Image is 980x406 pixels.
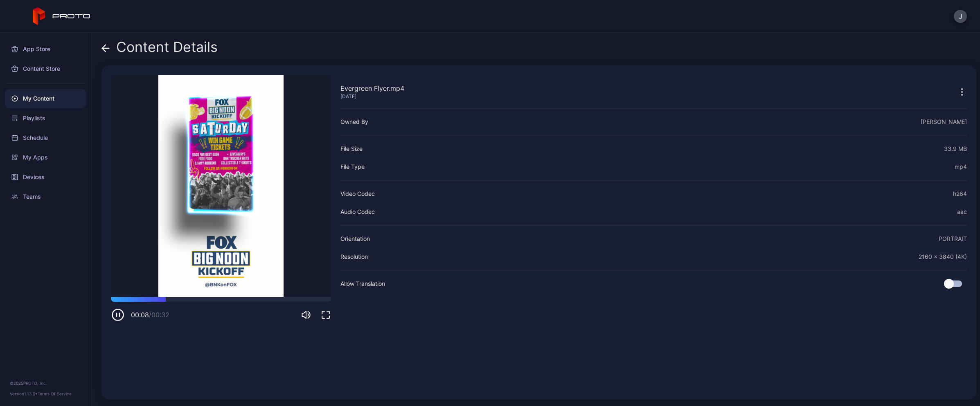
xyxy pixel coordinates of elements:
div: 00:08 [131,310,169,320]
div: Allow Translation [340,279,385,289]
a: Content Store [5,59,86,79]
div: Orientation [340,234,370,244]
div: 2160 x 3840 (4K) [919,252,967,262]
div: © 2025 PROTO, Inc. [10,380,81,386]
div: Audio Codec [340,207,375,217]
div: mp4 [955,162,967,172]
div: Content Details [101,39,218,59]
div: aac [957,207,967,217]
a: Teams [5,187,86,206]
a: My Content [5,89,86,108]
video: Sorry, your browser doesn‘t support embedded videos [111,75,331,297]
a: Terms Of Service [38,391,72,396]
button: J [954,10,967,23]
a: Schedule [5,128,86,148]
div: [DATE] [340,93,404,100]
a: My Apps [5,148,86,167]
div: 33.9 MB [944,144,967,154]
a: App Store [5,39,86,59]
div: Owned By [340,117,368,127]
div: [PERSON_NAME] [921,117,967,127]
div: File Type [340,162,365,172]
div: Resolution [340,252,368,262]
div: Evergreen Flyer.mp4 [340,83,404,93]
div: File Size [340,144,363,154]
div: h264 [953,189,967,199]
a: Playlists [5,108,86,128]
div: Video Codec [340,189,375,199]
span: Version 1.13.0 • [10,391,38,396]
div: PORTRAIT [939,234,967,244]
a: Devices [5,167,86,187]
span: / 00:32 [149,311,169,319]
